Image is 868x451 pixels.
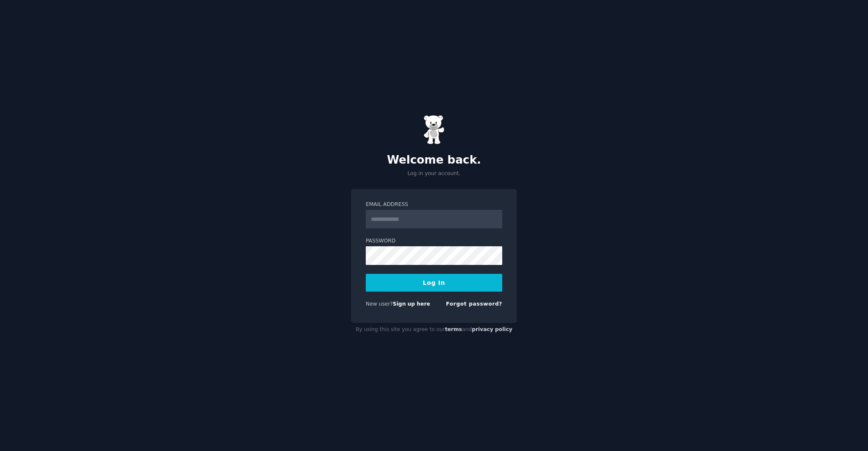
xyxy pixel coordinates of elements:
[351,153,517,167] h2: Welcome back.
[366,301,393,307] span: New user?
[445,326,462,332] a: terms
[472,326,512,332] a: privacy policy
[393,301,430,307] a: Sign up here
[351,170,517,178] p: Log in your account.
[366,201,502,209] label: Email Address
[446,301,502,307] a: Forgot password?
[351,323,517,337] div: By using this site you agree to our and
[366,274,502,292] button: Log In
[423,115,445,145] img: Gummy Bear
[366,237,502,245] label: Password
